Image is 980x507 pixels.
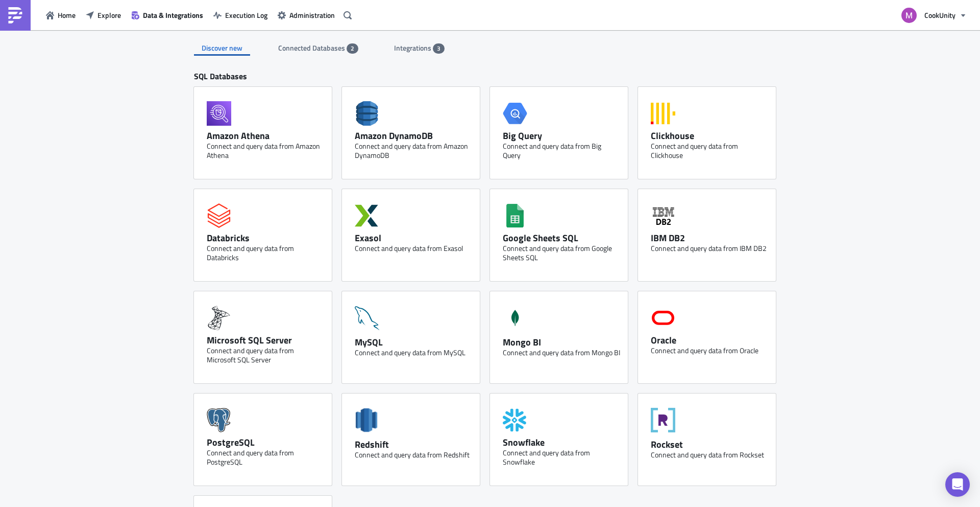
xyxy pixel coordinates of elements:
span: Data & Integrations [143,10,203,20]
span: Integrations [394,42,433,53]
div: Connect and query data from Google Sheets SQL [503,244,620,262]
div: Google Sheets SQL [503,232,620,244]
div: Databricks [207,232,324,244]
div: Connect and query data from Big Query [503,142,620,160]
div: Connect and query data from Redshift [355,450,472,459]
span: 2 [351,44,354,53]
span: Explore [97,10,121,20]
span: CookUnity [924,10,955,20]
span: 3 [437,44,440,53]
button: Home [41,7,81,23]
div: Amazon Athena [207,130,324,142]
div: SQL Databases [194,71,786,87]
span: Administration [289,10,335,20]
div: Amazon DynamoDB [355,130,472,142]
img: PushMetrics [7,7,23,24]
div: Big Query [503,130,620,142]
div: Connect and query data from Snowflake [503,448,620,467]
span: Home [58,10,76,20]
div: Connect and query data from Exasol [355,244,472,253]
div: IBM DB2 [651,232,768,244]
div: Connect and query data from Amazon DynamoDB [355,142,472,160]
button: Explore [81,7,126,23]
div: Connect and query data from Oracle [651,346,768,355]
div: PostgreSQL [207,436,324,448]
div: Connect and query data from Mongo BI [503,348,620,357]
div: Connect and query data from Microsoft SQL Server [207,346,324,364]
span: Connected Databases [278,42,347,53]
div: Exasol [355,232,472,244]
div: Connect and query data from Rockset [651,450,768,459]
div: Oracle [651,334,768,346]
button: Data & Integrations [126,7,208,23]
svg: IBM DB2 [651,203,675,228]
div: Connect and query data from Clickhouse [651,142,768,160]
div: Open Intercom Messenger [945,472,970,497]
div: Rockset [651,439,768,450]
div: Connect and query data from Amazon Athena [207,142,324,160]
div: Mongo BI [503,336,620,348]
span: Execution Log [225,10,267,20]
div: Clickhouse [651,130,768,142]
div: Redshift [355,439,472,450]
div: Connect and query data from MySQL [355,348,472,357]
div: Microsoft SQL Server [207,334,324,346]
div: Connect and query data from Databricks [207,244,324,262]
button: CookUnity [895,4,972,27]
button: Administration [273,7,340,23]
div: Discover new [194,40,250,56]
div: Snowflake [503,436,620,448]
button: Execution Log [208,7,273,23]
div: MySQL [355,336,472,348]
img: Avatar [900,7,918,24]
div: Connect and query data from IBM DB2 [651,244,768,253]
div: Connect and query data from PostgreSQL [207,448,324,467]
